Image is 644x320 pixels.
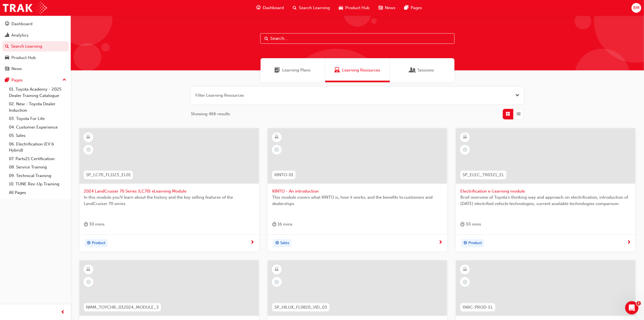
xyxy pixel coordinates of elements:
[87,240,91,247] span: target-icon
[463,134,467,141] span: learningResourceType_ELEARNING-icon
[7,123,69,132] a: 04. Customer Experience
[261,58,325,82] a: Learning PlansLearning Plans
[2,75,69,85] button: Pages
[378,4,383,11] span: news-icon
[5,66,9,71] span: news-icon
[61,309,65,316] span: prev-icon
[342,67,380,73] span: Learning Resources
[7,155,69,163] a: 07. Parts21 Certification
[637,301,641,306] span: 1
[293,4,297,11] span: search-icon
[410,67,416,73] span: Sessions
[5,78,9,83] span: pages-icon
[460,188,631,194] span: Electrification e-Learning module
[2,30,69,40] a: Analytics
[275,240,279,247] span: target-icon
[515,92,519,99] button: Open the filter
[275,266,279,273] span: learningResourceType_ELEARNING-icon
[7,85,69,100] a: 01. Toyota Academy - 2025 Dealer Training Catalogue
[11,77,23,83] div: Pages
[463,172,504,178] span: SP_ELEC_TK0321_EL
[11,32,29,39] div: Analytics
[11,21,32,27] div: Dashboard
[84,188,254,194] span: 2024 LandCruiser 70 Series (LC70) eLearning Module
[84,194,254,207] span: In this module you'll learn about the history and the key selling features of the LandCruiser 70 ...
[390,58,454,82] a: SessionsSessions
[288,2,334,14] a: search-iconSearch Learning
[400,2,426,14] a: pages-iconPages
[275,67,280,73] span: Learning Plans
[7,163,69,171] a: 08. Service Training
[86,304,159,311] span: NMM_TOYCHR_032024_MODULE_3
[272,194,443,207] span: This module covers what KINTO is, how it works, and the benefits to customers and dealerships.
[84,221,105,228] div: 30 mins
[2,64,69,74] a: News
[463,147,468,152] span: learningRecordVerb_NONE-icon
[5,22,9,27] span: guage-icon
[438,240,443,245] span: next-icon
[334,67,340,73] span: Learning Resources
[385,5,395,11] span: News
[374,2,400,14] a: news-iconNews
[79,128,259,252] a: SP_LC70_FL1123_EL012024 LandCruiser 70 Series (LC70) eLearning ModuleIn this module you'll learn ...
[7,171,69,180] a: 09. Technical Training
[345,5,370,11] span: Product Hub
[282,67,311,73] span: Learning Plans
[325,58,390,82] a: Learning ResourcesLearning Resources
[632,3,641,13] button: BM
[463,280,468,285] span: learningRecordVerb_NONE-icon
[404,4,408,11] span: pages-icon
[280,240,289,246] span: Sales
[263,5,284,11] span: Dashboard
[84,221,88,228] span: duration-icon
[7,180,69,188] a: 10. TUNE Rev-Up Training
[87,134,90,141] span: learningResourceType_ELEARNING-icon
[517,111,521,117] span: List
[2,41,69,52] a: Search Learning
[7,188,69,197] a: All Pages
[5,44,9,49] span: search-icon
[86,280,91,285] span: learningRecordVerb_NONE-icon
[272,221,276,228] span: duration-icon
[260,33,454,44] input: Search...
[5,55,9,60] span: car-icon
[627,240,631,245] span: next-icon
[272,188,443,194] span: KINTO - An introduction
[468,240,482,246] span: Product
[463,266,467,273] span: learningResourceType_ELEARNING-icon
[506,111,510,117] span: Grid
[11,55,36,61] div: Product Hub
[463,304,493,311] span: YARC-PROD-EL
[460,221,481,228] div: 30 mins
[62,76,66,84] span: up-icon
[256,4,261,11] span: guage-icon
[191,111,230,117] span: Showing 466 results
[264,35,268,42] span: Search
[460,194,631,207] span: Brief overview of Toyota’s thinking way and approach on electrification, introduction of [DATE] e...
[274,172,293,178] span: KINTO-01
[7,140,69,155] a: 06. Electrification (EV & Hybrid)
[252,2,288,14] a: guage-iconDashboard
[7,100,69,114] a: 02. New - Toyota Dealer Induction
[411,5,422,11] span: Pages
[274,147,279,152] span: learningRecordVerb_NONE-icon
[2,19,69,29] a: Dashboard
[86,172,131,178] span: SP_LC70_FL1123_EL01
[633,5,640,11] span: BM
[86,147,91,152] span: learningRecordVerb_NONE-icon
[334,2,374,14] a: car-iconProduct Hub
[463,240,467,247] span: target-icon
[299,5,330,11] span: Search Learning
[275,134,279,141] span: learningResourceType_ELEARNING-icon
[339,4,343,11] span: car-icon
[5,33,9,38] span: chart-icon
[456,128,635,252] a: SP_ELEC_TK0321_ELElectrification e-Learning moduleBrief overview of Toyota’s thinking way and app...
[3,2,47,14] img: Trak
[250,240,254,245] span: next-icon
[2,18,69,75] button: DashboardAnalyticsSearch LearningProduct HubNews
[274,304,327,311] span: SP_HILUX_FL0820_VID_03
[625,301,638,314] iframe: Intercom live chat
[87,266,90,273] span: learningResourceType_ELEARNING-icon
